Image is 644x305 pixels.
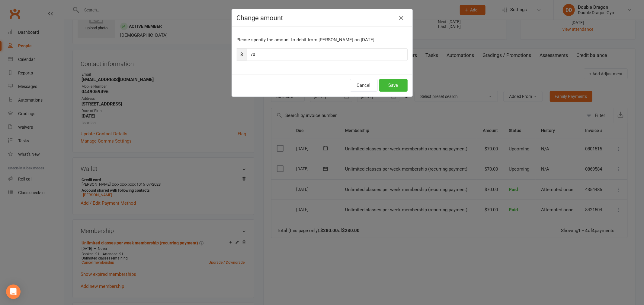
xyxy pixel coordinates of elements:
button: Save [379,79,408,92]
button: Close [397,13,406,23]
button: Cancel [350,79,378,92]
span: $ [237,48,247,61]
h4: Change amount [237,14,408,22]
div: Open Intercom Messenger [6,285,21,299]
p: Please specify the amount to debit from [PERSON_NAME] on [DATE]. [237,36,408,43]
